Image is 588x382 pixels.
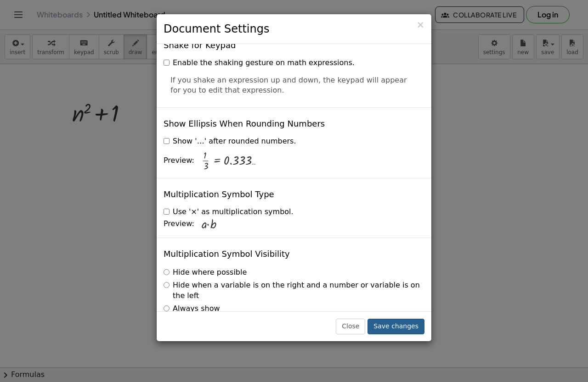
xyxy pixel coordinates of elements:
[164,21,424,37] h3: Document Settings
[164,58,355,68] label: Enable the shaking gesture on math expressions.
[164,305,170,311] input: Always show
[164,119,325,128] h4: Show Ellipsis When Rounding Numbers
[164,41,236,50] h4: Shake for Keypad
[164,207,294,217] label: Use '×' as multiplication symbol.
[164,249,290,259] h4: Multiplication Symbol Visibility
[164,190,274,199] h4: Multiplication Symbol Type
[164,304,220,314] label: Always show
[164,138,170,144] input: Show '…' after rounded numbers.
[367,319,424,334] button: Save changes
[336,319,365,334] button: Close
[164,155,194,166] span: Preview:
[164,219,194,229] span: Preview:
[416,19,424,30] span: ×
[416,20,424,30] button: Close
[164,60,170,66] input: Enable the shaking gesture on math expressions.
[164,269,170,275] input: Hide where possible
[164,136,296,147] label: Show '…' after rounded numbers.
[164,209,170,215] input: Use '×' as multiplication symbol.
[164,280,424,301] label: Hide when a variable is on the right and a number or variable is on the left
[164,267,247,278] label: Hide where possible
[170,75,418,96] p: If you shake an expression up and down, the keypad will appear for you to edit that expression.
[164,282,170,288] input: Hide when a variable is on the right and a number or variable is on the left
